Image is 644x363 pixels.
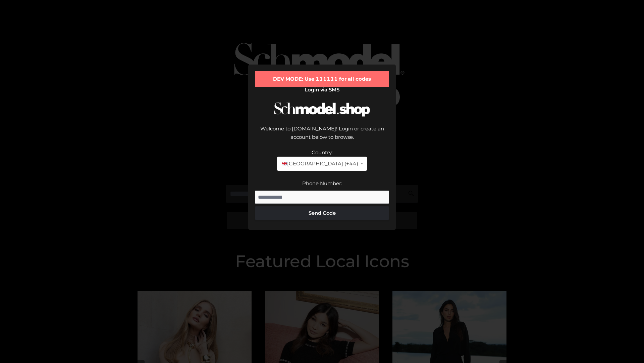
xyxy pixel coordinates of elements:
div: DEV MODE: Use 111111 for all codes [255,71,389,87]
img: Schmodel Logo [272,96,372,123]
label: Phone Number: [302,180,342,187]
h2: Login via SMS [255,87,389,93]
div: Welcome to [DOMAIN_NAME]! Login or create an account below to browse. [255,124,389,148]
span: [GEOGRAPHIC_DATA] (+44) [281,159,358,168]
label: Country: [312,149,333,156]
img: 🇬🇧 [282,161,287,166]
button: Send Code [255,206,389,220]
